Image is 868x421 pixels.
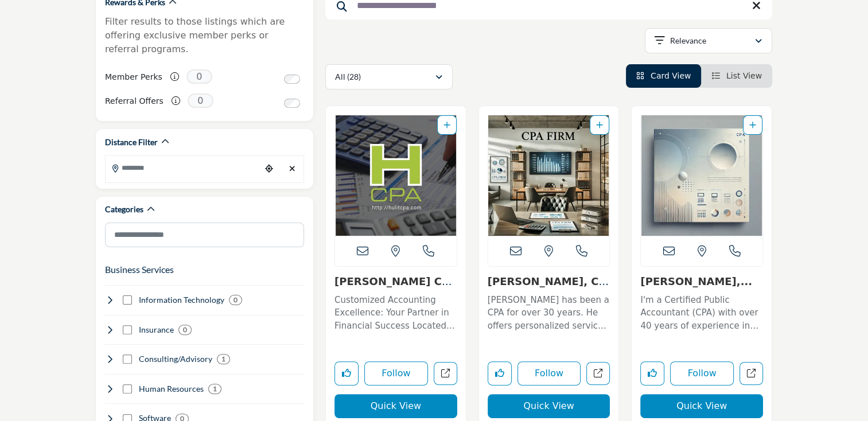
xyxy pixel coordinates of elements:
[586,362,610,385] a: Open elliot-l-kaplan-cpa in new tab
[749,120,756,130] a: Add To List
[217,354,230,364] div: 1 Results For Consulting/Advisory
[488,291,610,333] a: [PERSON_NAME] has been a CPA for over 30 years. He offers personalized services to help your busi...
[106,157,260,179] input: Search Location
[284,75,300,84] input: Switch to Member Perks
[335,115,457,236] img: Hulit CPA, LLC
[488,275,610,288] h3: Elliot L. Kaplan, CPA
[139,294,224,306] h4: Information Technology: Software, cloud services, data management, analytics, automation
[334,361,359,385] button: Like listing
[105,263,174,276] button: Business Services
[183,326,187,334] b: 0
[711,71,762,80] a: View List
[105,204,143,215] h2: Categories
[105,137,158,148] h2: Distance Filter
[105,91,164,111] label: Referral Offers
[364,361,428,385] button: Follow
[105,67,162,87] label: Member Perks
[640,394,763,418] button: Quick View
[651,71,691,80] span: Card View
[283,157,301,181] div: Clear search location
[488,294,610,333] p: [PERSON_NAME] has been a CPA for over 30 years. He offers personalized services to help your busi...
[726,71,762,80] span: List View
[213,385,217,393] b: 1
[334,291,457,333] a: Customized Accounting Excellence: Your Partner in Financial Success Located in [GEOGRAPHIC_DATA],...
[334,275,451,300] a: [PERSON_NAME] CPA, LLC
[260,157,278,181] div: Choose your current location
[488,394,610,418] button: Quick View
[517,361,581,385] button: Follow
[488,275,609,300] a: [PERSON_NAME], CP...
[488,361,512,385] button: Like listing
[233,296,238,304] b: 0
[335,71,361,83] p: All (28)
[208,384,221,394] div: 1 Results For Human Resources
[123,354,132,364] input: Select Consulting/Advisory checkbox
[434,362,457,385] a: Open hulit-cpa-llc in new tab
[640,275,763,288] h3: Robert D. VanLangen, CPA
[739,362,763,385] a: Open robert-d-vanlangen-cpa in new tab
[334,394,457,418] button: Quick View
[596,120,603,130] a: Add To List
[488,115,610,236] img: Elliot L. Kaplan, CPA
[139,324,174,336] h4: Insurance: Professional liability, healthcare, life insurance, risk management
[139,353,212,365] h4: Consulting/Advisory: Business consulting, mergers & acquisitions, growth strategies
[335,115,457,236] a: Open Listing in new tab
[334,275,457,288] h3: Hulit CPA, LLC
[488,115,610,236] a: Open Listing in new tab
[325,64,453,89] button: All (28)
[641,115,762,236] img: Robert D. VanLangen, CPA
[284,99,300,108] input: Switch to Referral Offers
[636,71,691,80] a: View Card
[640,275,752,287] a: [PERSON_NAME],...
[178,325,192,335] div: 0 Results For Insurance
[123,325,132,334] input: Select Insurance checkbox
[186,69,212,84] span: 0
[105,223,304,247] input: Search Category
[139,383,204,395] h4: Human Resources: Payroll, benefits, HR consulting, talent acquisition, training
[640,291,763,333] a: I'm a Certified Public Accountant (CPA) with over 40 years of experience in accounting, tax, fina...
[640,294,763,333] p: I'm a Certified Public Accountant (CPA) with over 40 years of experience in accounting, tax, fina...
[221,355,225,363] b: 1
[626,64,702,88] li: Card View
[670,35,706,46] p: Relevance
[334,294,457,333] p: Customized Accounting Excellence: Your Partner in Financial Success Located in [GEOGRAPHIC_DATA],...
[670,361,734,385] button: Follow
[123,295,132,305] input: Select Information Technology checkbox
[188,93,213,108] span: 0
[229,295,242,305] div: 0 Results For Information Technology
[123,384,132,393] input: Select Human Resources checkbox
[701,64,772,88] li: List View
[641,115,762,236] a: Open Listing in new tab
[105,15,304,56] p: Filter results to those listings which are offering exclusive member perks or referral programs.
[645,28,772,53] button: Relevance
[443,120,450,130] a: Add To List
[640,361,664,385] button: Like listing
